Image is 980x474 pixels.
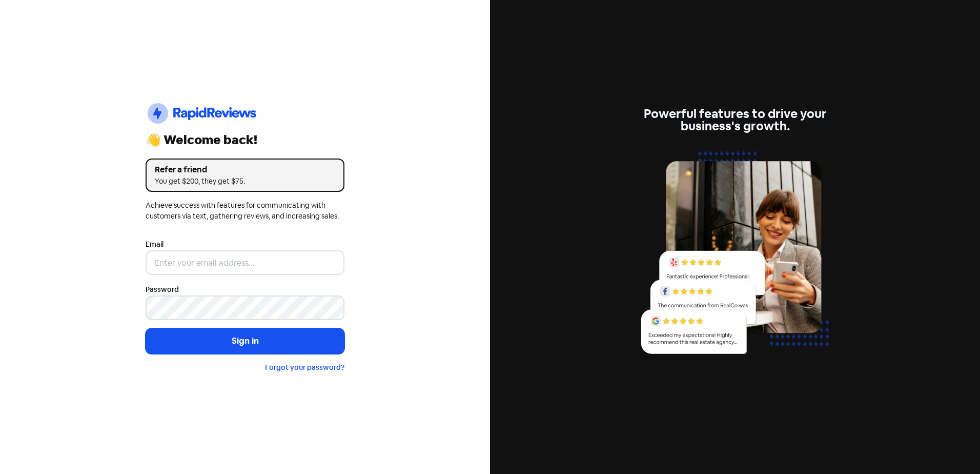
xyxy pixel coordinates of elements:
[146,284,179,295] label: Password
[265,363,344,372] a: Forgot your password?
[146,200,344,222] div: Achieve success with features for communicating with customers via text, gathering reviews, and i...
[155,176,335,187] div: You get $200, they get $75.
[146,328,344,354] button: Sign in
[636,108,834,132] div: Powerful features to drive your business's growth.
[146,250,344,275] input: Enter your email address...
[636,145,834,366] img: reviews
[146,239,164,250] label: Email
[155,164,335,176] div: Refer a friend
[146,134,344,146] div: 👋 Welcome back!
